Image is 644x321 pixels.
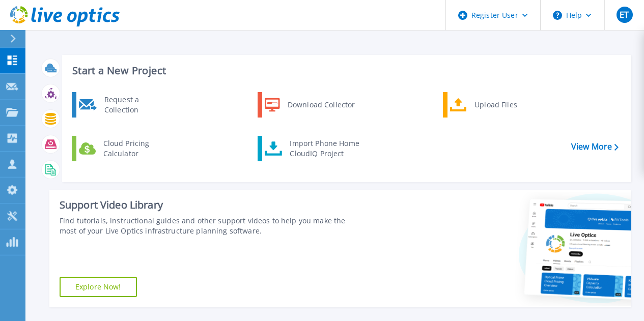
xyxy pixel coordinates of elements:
div: Cloud Pricing Calculator [98,138,174,159]
div: Support Video Library [60,198,362,212]
a: Explore Now! [60,277,137,297]
div: Import Phone Home CloudIQ Project [285,138,364,159]
div: Find tutorials, instructional guides and other support videos to help you make the most of your L... [60,216,362,236]
a: View More [571,142,619,152]
a: Cloud Pricing Calculator [72,136,176,161]
div: Download Collector [283,95,359,115]
div: Request a Collection [99,95,174,115]
a: Upload Files [443,92,547,118]
a: Request a Collection [72,92,176,118]
a: Download Collector [258,92,362,118]
h3: Start a New Project [72,65,618,76]
span: ET [620,11,629,19]
div: Upload Files [469,95,545,115]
